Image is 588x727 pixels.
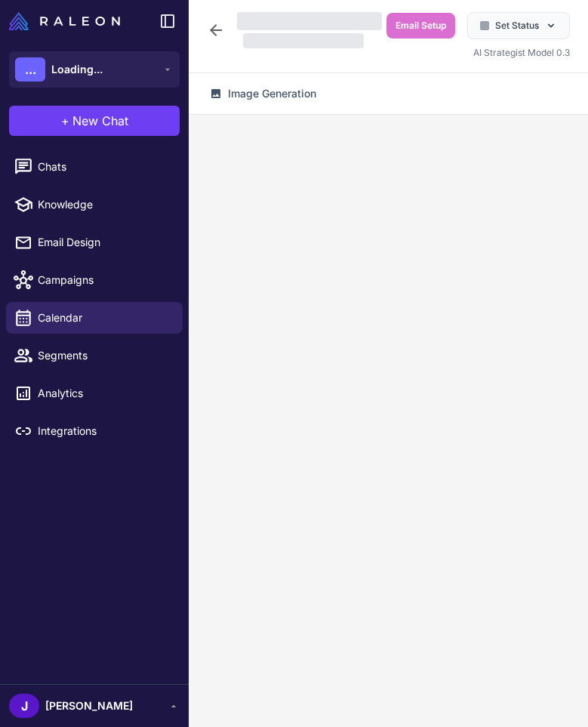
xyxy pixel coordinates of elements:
span: Analytics [38,385,171,402]
span: Knowledge [38,196,171,213]
div: J [9,694,39,718]
img: Raleon Logo [9,12,120,30]
span: Campaigns [38,272,171,288]
span: Loading... [51,61,103,78]
button: +New Chat [9,106,180,136]
a: Raleon Logo [9,12,126,30]
a: Email Design [6,226,183,258]
span: [PERSON_NAME] [45,698,133,714]
span: Calendar [38,310,171,326]
span: AI Strategist Model 0.3 [473,47,570,58]
span: Set Status [495,19,539,32]
a: Integrations [6,415,183,447]
button: Image Generation [201,79,325,108]
div: ... [15,57,45,82]
a: Chats [6,151,183,183]
button: Email Setup [386,13,455,39]
span: Segments [38,347,171,364]
span: + [61,112,69,130]
span: Chats [38,159,171,175]
a: Campaigns [6,264,183,296]
a: Calendar [6,302,183,334]
a: Segments [6,340,183,371]
span: Email Setup [396,19,446,32]
span: Email Design [38,234,171,251]
a: Knowledge [6,189,183,220]
button: ...Loading... [9,51,180,88]
span: Image Generation [228,85,316,102]
span: New Chat [72,112,128,130]
a: Analytics [6,377,183,409]
span: Integrations [38,423,171,439]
